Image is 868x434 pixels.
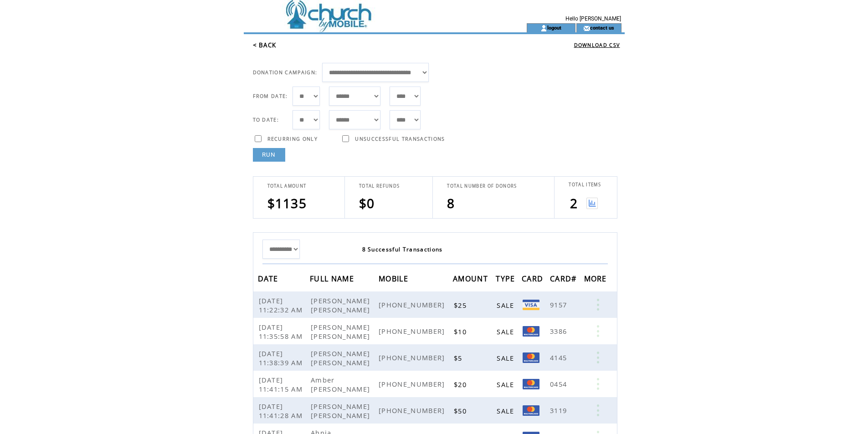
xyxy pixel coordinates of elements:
a: MOBILE [379,276,411,281]
span: $5 [454,353,465,363]
span: $50 [454,406,469,415]
span: [DATE] 11:41:28 AM [259,402,305,420]
span: [DATE] 11:38:39 AM [259,349,305,367]
img: Mastercard [523,405,539,416]
img: account_icon.gif [540,25,547,32]
a: FULL NAME [310,276,356,281]
span: AMOUNT [453,271,490,288]
a: CARD# [550,276,579,281]
span: Hello [PERSON_NAME] [565,15,621,22]
a: logout [547,25,561,31]
span: 8 Successful Transactions [362,245,443,253]
span: SALE [497,327,516,336]
a: DATE [258,276,281,281]
span: [DATE] 11:22:32 AM [259,296,305,314]
span: [PHONE_NUMBER] [379,379,447,388]
span: 0454 [550,379,569,388]
span: $1135 [267,194,307,212]
span: [PERSON_NAME] [PERSON_NAME] [311,349,372,367]
a: AMOUNT [453,276,490,281]
span: TOTAL REFUNDS [359,183,400,189]
span: [PERSON_NAME] [PERSON_NAME] [311,322,372,341]
span: 4145 [550,353,569,362]
span: FROM DATE: [253,93,288,99]
span: 8 [447,194,455,212]
span: MORE [584,271,609,288]
span: TOTAL NUMBER OF DONORS [447,183,517,189]
span: CARD# [550,271,579,288]
span: TOTAL AMOUNT [267,183,307,189]
span: SALE [497,353,516,363]
img: Visa [523,300,539,310]
a: DOWNLOAD CSV [574,42,620,48]
span: [PHONE_NUMBER] [379,327,447,336]
a: CARD [522,276,545,281]
span: [PHONE_NUMBER] [379,353,447,362]
span: [PERSON_NAME] [PERSON_NAME] [311,296,372,314]
span: [PHONE_NUMBER] [379,406,447,415]
span: TO DATE: [253,117,279,123]
span: 9157 [550,300,569,309]
img: contact_us_icon.gif [583,25,590,32]
span: [PHONE_NUMBER] [379,300,447,309]
span: DONATION CAMPAIGN: [253,69,318,76]
span: 3119 [550,406,569,415]
span: UNSUCCESSFUL TRANSACTIONS [355,136,445,142]
span: [DATE] 11:41:15 AM [259,375,305,393]
span: $0 [359,194,375,212]
span: $20 [454,380,469,389]
a: RUN [253,148,285,162]
img: Mastercard [523,379,539,389]
span: $10 [454,327,469,336]
span: TYPE [496,271,517,288]
span: [PERSON_NAME] [PERSON_NAME] [311,402,372,420]
span: SALE [497,380,516,389]
a: contact us [590,25,614,31]
span: SALE [497,406,516,415]
span: SALE [497,301,516,310]
span: [DATE] 11:35:58 AM [259,322,305,341]
img: Mastercard [523,352,539,363]
span: TOTAL ITEMS [569,182,601,188]
span: DATE [258,271,281,288]
span: $25 [454,301,469,310]
img: Mastercard [523,326,539,337]
span: 2 [570,194,578,212]
span: MOBILE [379,271,411,288]
span: CARD [522,271,545,288]
span: 3386 [550,327,569,336]
span: RECURRING ONLY [267,136,318,142]
a: < BACK [253,41,277,49]
span: FULL NAME [310,271,356,288]
a: TYPE [496,276,517,281]
img: View graph [586,198,598,209]
span: Amber [PERSON_NAME] [311,375,372,393]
